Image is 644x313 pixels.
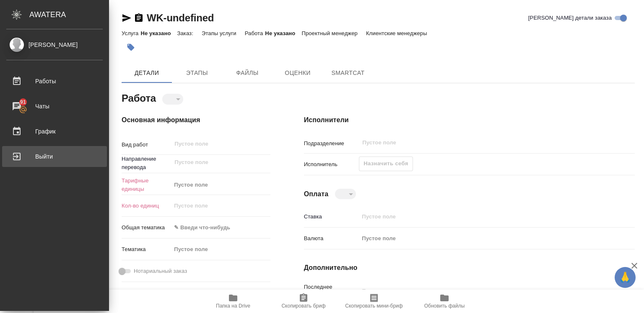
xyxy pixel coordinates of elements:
[122,202,171,210] p: Кол-во единиц
[304,115,635,125] h4: Исполнители
[339,290,409,313] button: Скопировать мини-бриф
[366,30,429,36] p: Клиентские менеджеры
[140,30,177,36] p: Не указано
[6,100,103,113] div: Чаты
[268,290,339,313] button: Скопировать бриф
[618,269,632,286] span: 🙏
[122,90,156,105] h2: Работа
[335,189,356,199] div: ​
[359,210,607,223] input: Пустое поле
[227,68,267,78] span: Файлы
[2,121,107,142] a: График
[177,30,195,36] p: Заказ:
[424,303,465,309] span: Обновить файлы
[359,285,607,298] input: Пустое поле
[2,146,107,167] a: Выйти
[6,125,103,138] div: График
[174,245,260,254] div: Пустое поле
[122,115,270,125] h4: Основная информация
[122,13,132,23] button: Скопировать ссылку для ЯМессенджера
[171,242,270,257] div: Пустое поле
[171,221,270,235] div: ✎ Введи что-нибудь
[304,234,359,243] p: Валюта
[198,290,268,313] button: Папка на Drive
[177,68,217,78] span: Этапы
[122,177,171,193] p: Тарифные единицы
[6,75,103,87] div: Работы
[171,178,270,192] div: Пустое поле
[122,155,171,172] p: Направление перевода
[301,30,359,36] p: Проектный менеджер
[281,303,325,309] span: Скопировать бриф
[147,12,214,23] a: WK-undefined
[278,68,318,78] span: Оценки
[174,157,250,167] input: Пустое поле
[29,6,109,23] div: AWATERA
[2,71,107,92] a: Работы
[122,38,140,56] button: Добавить тэг
[171,200,270,212] input: Пустое поле
[359,231,607,246] div: Пустое поле
[122,223,171,232] p: Общая тематика
[362,234,597,243] div: Пустое поле
[122,245,171,254] p: Тематика
[265,30,301,36] p: Не указано
[615,267,636,288] button: 🙏
[6,150,103,163] div: Выйти
[361,138,587,148] input: Пустое поле
[528,14,612,22] span: [PERSON_NAME] детали заказа
[304,263,635,273] h4: Дополнительно
[304,189,329,199] h4: Оплата
[328,68,368,78] span: SmartCat
[304,160,359,169] p: Исполнитель
[202,30,239,36] p: Этапы услуги
[162,94,183,104] div: ​
[409,290,480,313] button: Обновить файлы
[2,96,107,117] a: 91Чаты
[134,267,187,275] span: Нотариальный заказ
[304,213,359,221] p: Ставка
[174,181,260,189] div: Пустое поле
[15,98,31,106] span: 91
[127,68,167,78] span: Детали
[216,303,250,309] span: Папка на Drive
[304,283,359,300] p: Последнее изменение
[134,13,144,23] button: Скопировать ссылку
[122,141,171,149] p: Вид работ
[345,303,402,309] span: Скопировать мини-бриф
[6,40,103,49] div: [PERSON_NAME]
[122,30,140,36] p: Услуга
[245,30,265,36] p: Работа
[174,223,260,232] div: ✎ Введи что-нибудь
[304,139,359,148] p: Подразделение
